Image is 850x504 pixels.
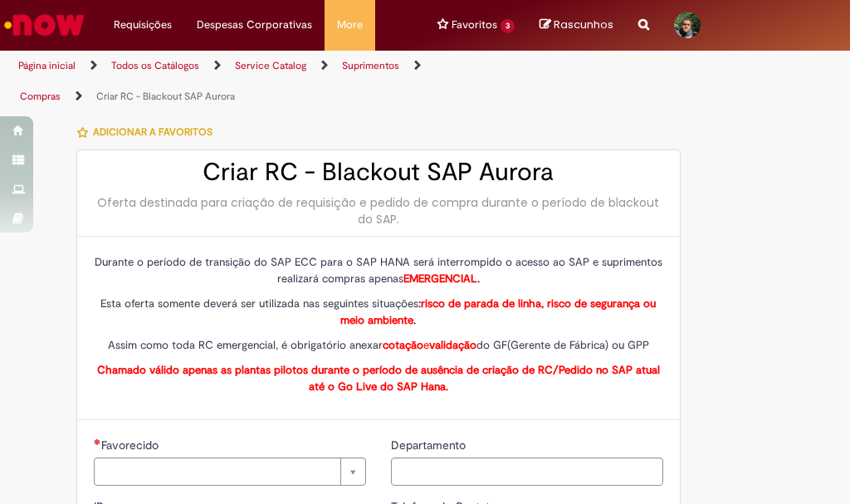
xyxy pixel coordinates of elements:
a: No momento, sua lista de rascunhos tem 0 Itens [540,17,613,32]
input: Departamento [391,458,663,486]
div: Oferta destinada para criação de requisição e pedido de compra durante o período de blackout do SAP. [94,194,664,228]
a: Compras [20,90,61,103]
span: Despesas Corporativas [197,17,312,33]
a: Todos os Catálogos [111,59,199,72]
span: Assim como toda RC emergencial, é obrigatório anexar do GF(Gerente de Fábrica) ou GPP [108,338,649,352]
span: More [337,17,363,33]
span: e [383,338,476,352]
span: Necessários [94,438,101,445]
span: Esta oferta somente deverá ser utilizada nas seguintes situações [100,296,656,327]
span: Adicionar a Favoritos [93,125,212,139]
strong: : . [340,296,656,327]
span: risco de parada de linha, risco de segurança ou meio ambiente [340,296,656,327]
ul: Trilhas de página [12,51,483,112]
strong: validação [429,338,476,352]
span: 3 [501,19,515,33]
a: Limpar campo Favorecido [94,458,366,486]
span: Rascunhos [554,17,613,32]
img: ServiceNow [2,8,87,42]
span: Necessários - Favorecido [101,438,162,453]
a: Página inicial [18,59,76,72]
a: Criar RC - Blackout SAP Aurora [96,90,235,103]
span: Departamento [391,438,469,453]
span: Requisições [114,17,172,33]
a: Service Catalog [235,59,306,72]
strong: . [403,272,480,286]
strong: cotação [383,338,423,352]
strong: Chamado válido apenas as plantas pilotos durante o período de ausência de criação de RC/Pedido no... [97,363,660,394]
a: Suprimentos [342,59,399,72]
button: Adicionar a Favoritos [76,115,222,149]
span: Favoritos [452,17,497,33]
span: Durante o período de transição do SAP ECC para o SAP HANA será interrompido o acesso ao SAP e sup... [95,255,662,286]
h2: Criar RC - Blackout SAP Aurora [94,159,664,186]
span: EMERGENCIAL [403,272,477,286]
